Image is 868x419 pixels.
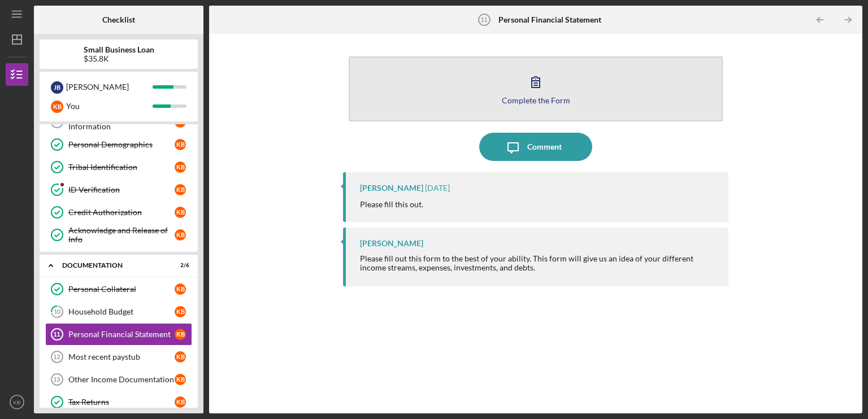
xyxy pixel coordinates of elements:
b: Checklist [102,15,135,24]
a: Acknowledge and Release of InfoKB [45,224,192,246]
a: 11Personal Financial StatementKB [45,323,192,346]
p: Please fill this out. [360,198,423,211]
tspan: 11 [53,331,60,338]
a: ID VerificationKB [45,178,192,201]
button: Comment [479,133,592,161]
a: Personal CollateralKB [45,278,192,300]
div: K B [175,139,186,150]
div: K B [175,184,186,195]
a: Tax ReturnsKB [45,391,192,413]
div: K B [51,101,63,113]
div: K B [175,283,186,295]
div: K B [175,207,186,218]
div: Tribal Identification [68,163,175,172]
div: Personal Collateral [68,285,175,294]
div: K B [175,351,186,363]
tspan: 12 [53,353,60,360]
button: Complete the Form [349,56,723,121]
div: Personal Financial Statement [68,330,175,339]
div: $35.8K [84,54,154,63]
div: K B [175,329,186,340]
b: Small Business Loan [84,45,154,54]
button: KB [6,391,28,413]
div: You [66,97,153,116]
div: Comment [527,133,562,161]
b: Personal Financial Statement [498,15,601,24]
div: Acknowledge and Release of Info [68,226,175,244]
a: 10Household BudgetKB [45,300,192,323]
div: K B [175,162,186,173]
div: K B [175,306,186,317]
div: 2 / 6 [169,262,189,269]
div: K B [175,396,186,408]
text: KB [14,399,21,405]
div: Credit Authorization [68,208,175,217]
div: [PERSON_NAME] [66,77,153,97]
div: Documentation [62,262,161,269]
tspan: 10 [54,308,61,316]
div: J B [51,81,63,94]
div: [PERSON_NAME] [360,184,423,193]
div: Complete the Form [502,96,570,104]
div: K B [175,374,186,385]
tspan: 11 [480,16,487,23]
div: Tax Returns [68,398,175,407]
div: Most recent paystub [68,352,175,361]
div: ID Verification [68,185,175,194]
a: Personal DemographicsKB [45,133,192,156]
div: K B [175,229,186,241]
a: Tribal IdentificationKB [45,156,192,178]
div: Household Budget [68,307,175,316]
time: 2025-08-13 13:09 [425,184,450,193]
a: 13Other Income DocumentationKB [45,368,192,391]
a: Credit AuthorizationKB [45,201,192,224]
div: Please fill out this form to the best of your ability. This form will give us an idea of your dif... [360,254,717,272]
tspan: 13 [53,376,60,383]
a: 12Most recent paystubKB [45,346,192,368]
div: [PERSON_NAME] [360,239,423,248]
div: Personal Demographics [68,140,175,149]
div: Other Income Documentation [68,375,175,384]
